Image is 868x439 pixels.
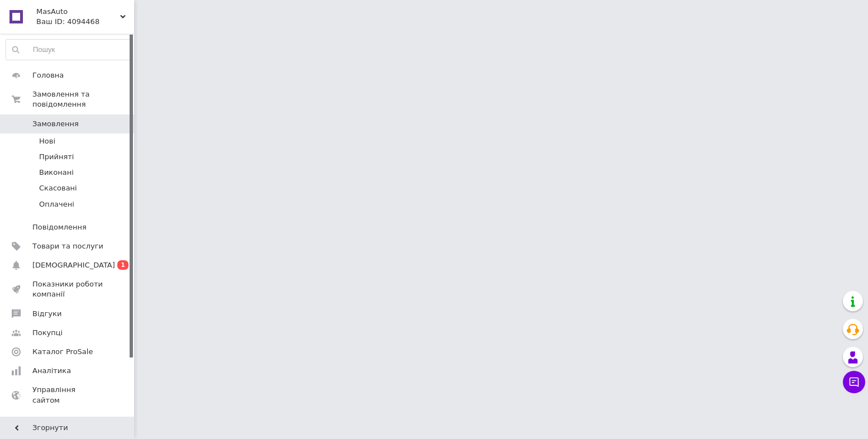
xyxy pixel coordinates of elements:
[32,70,64,80] span: Головна
[32,241,103,251] span: Товари та послуги
[32,309,61,319] span: Відгуки
[32,260,115,270] span: [DEMOGRAPHIC_DATA]
[36,7,120,17] span: MasAuto
[32,347,93,357] span: Каталог ProSale
[32,222,87,232] span: Повідомлення
[39,136,55,146] span: Нові
[32,414,103,435] span: Гаманець компанії
[117,260,128,270] span: 1
[32,119,79,129] span: Замовлення
[6,40,131,60] input: Пошук
[32,279,103,299] span: Показники роботи компанії
[843,371,865,393] button: Чат з покупцем
[39,183,77,193] span: Скасовані
[32,328,63,338] span: Покупці
[32,89,134,109] span: Замовлення та повідомлення
[32,366,71,376] span: Аналітика
[32,385,103,405] span: Управління сайтом
[36,17,134,27] div: Ваш ID: 4094468
[39,199,74,209] span: Оплачені
[39,168,74,178] span: Виконані
[39,152,74,162] span: Прийняті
